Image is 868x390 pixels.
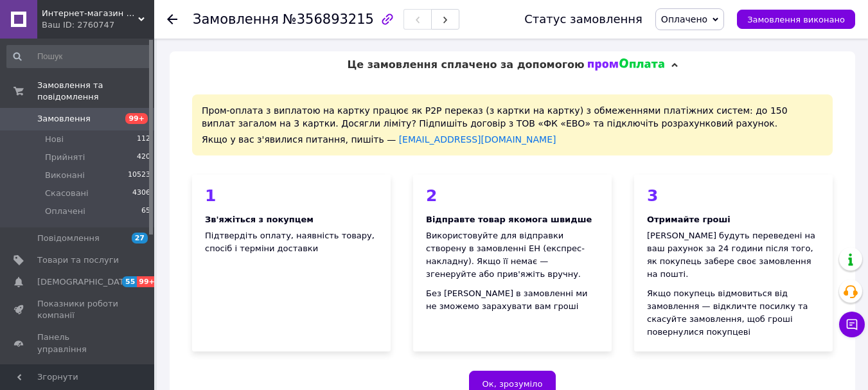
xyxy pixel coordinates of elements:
[37,276,132,288] span: [DEMOGRAPHIC_DATA]
[661,14,707,24] span: Оплачено
[45,188,89,199] span: Скасовані
[193,12,279,27] span: Замовлення
[747,15,845,24] span: Замовлення виконано
[205,215,314,224] b: Зв'яжіться з покупцем
[45,134,64,145] span: Нові
[37,113,91,125] span: Замовлення
[132,233,148,244] span: 27
[205,188,378,204] div: 1
[122,276,137,287] span: 55
[137,152,150,163] span: 420
[647,188,820,204] div: 3
[37,332,119,355] span: Панель управління
[37,298,119,321] span: Показники роботи компанії
[141,206,150,217] span: 65
[426,215,592,224] b: Відправте товар якомога швидше
[132,188,150,199] span: 4306
[588,58,665,71] img: evopay logo
[426,188,599,204] div: 2
[347,58,584,71] span: Це замовлення сплачено за допомогою
[426,229,599,281] div: Використовуйте для відправки створену в замовленні ЕН (експрес-накладну). Якщо її немає — згенеру...
[42,19,154,31] div: Ваш ID: 2760747
[37,254,119,266] span: Товари та послуги
[137,276,158,287] span: 99+
[647,215,731,224] b: Отримайте гроші
[283,12,374,27] span: №356893215
[137,134,150,145] span: 112
[6,45,152,68] input: Пошук
[128,170,150,181] span: 10523
[647,287,820,339] div: Якщо покупець відмовиться від замовлення — відкличте посилку та скасуйте замовлення, щоб гроші по...
[42,8,138,19] span: Интернет-магазин Smarttrend
[839,312,865,337] button: Чат з покупцем
[192,94,833,155] div: Пром-оплата з виплатою на картку працює як P2P переказ (з картки на картку) з обмеженнями платіжн...
[45,170,85,181] span: Виконані
[37,80,154,103] span: Замовлення та повідомлення
[399,134,556,145] a: [EMAIL_ADDRESS][DOMAIN_NAME]
[125,113,148,124] span: 99+
[37,233,100,244] span: Повідомлення
[647,229,820,281] div: [PERSON_NAME] будуть переведені на ваш рахунок за 24 години після того, як покупець забере своє з...
[426,287,599,313] div: Без [PERSON_NAME] в замовленні ми не зможемо зарахувати вам гроші
[45,152,85,163] span: Прийняті
[205,229,378,255] div: Підтвердіть оплату, наявність товару, спосіб і терміни доставки
[524,13,642,26] div: Статус замовлення
[483,379,543,389] span: Ок, зрозуміло
[737,10,855,29] button: Замовлення виконано
[202,133,823,146] div: Якщо у вас з'явилися питання, пишіть —
[45,206,85,217] span: Оплачені
[167,13,177,26] div: Повернутися назад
